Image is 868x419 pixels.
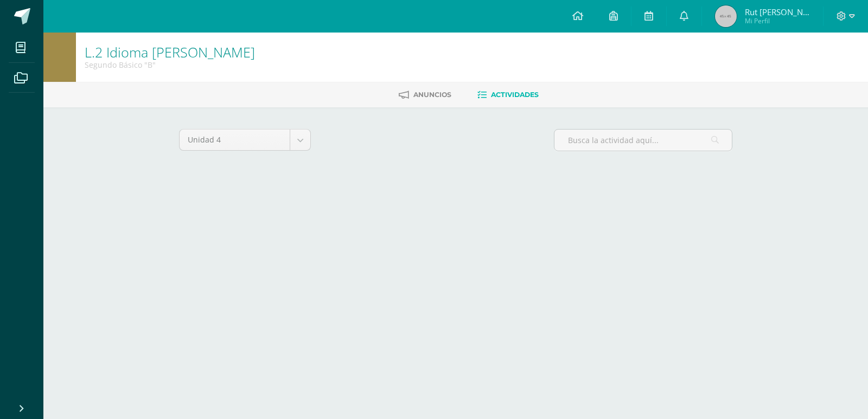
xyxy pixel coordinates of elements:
div: Segundo Básico 'B' [85,60,255,70]
span: Mi Perfil [745,16,810,25]
a: Unidad 4 [180,130,310,150]
a: L.2 Idioma [PERSON_NAME] [85,43,255,61]
a: Anuncios [399,86,451,104]
span: Anuncios [413,91,451,99]
img: 45x45 [715,5,737,27]
input: Busca la actividad aquí... [554,130,732,151]
span: Unidad 4 [188,130,282,150]
span: Actividades [491,91,539,99]
a: Actividades [477,86,539,104]
span: Rut [PERSON_NAME] [745,7,810,17]
h1: L.2 Idioma Maya Kaqchikel [85,44,255,60]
